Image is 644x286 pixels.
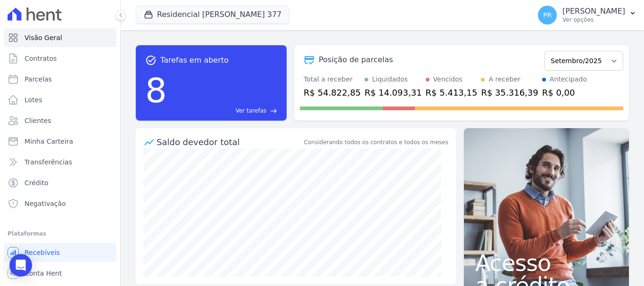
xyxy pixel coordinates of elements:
[372,74,408,84] div: Liquidados
[270,107,277,114] span: east
[25,74,52,84] span: Parcelas
[25,116,51,125] span: Clientes
[481,86,538,99] div: R$ 35.316,39
[25,248,60,257] span: Recebíveis
[542,86,587,99] div: R$ 0,00
[4,70,116,89] a: Parcelas
[171,106,277,115] a: Ver tarefas east
[304,86,361,99] div: R$ 54.822,85
[8,228,113,239] div: Plataformas
[4,153,116,172] a: Transferências
[4,194,116,213] a: Negativação
[25,269,62,278] span: Conta Hent
[488,74,520,84] div: A receber
[157,136,302,148] div: Saldo devedor total
[4,264,116,283] a: Conta Hent
[4,111,116,130] a: Clientes
[475,252,618,274] span: Acesso
[25,199,66,208] span: Negativação
[4,49,116,68] a: Contratos
[145,66,167,115] div: 8
[25,178,49,188] span: Crédito
[304,138,448,147] div: Considerando todos os contratos e todos os meses
[304,74,361,84] div: Total a receber
[136,6,289,24] button: Residencial [PERSON_NAME] 377
[4,28,116,47] a: Visão Geral
[25,157,72,167] span: Transferências
[550,74,587,84] div: Antecipado
[9,254,32,277] div: Open Intercom Messenger
[4,90,116,109] a: Lotes
[433,74,462,84] div: Vencidos
[160,55,229,66] span: Tarefas em aberto
[4,173,116,192] a: Crédito
[25,137,73,146] span: Minha Carteira
[145,55,157,66] span: task_alt
[319,54,393,65] div: Posição de parcelas
[543,12,552,18] span: PR
[25,95,42,105] span: Lotes
[236,106,266,115] span: Ver tarefas
[4,243,116,262] a: Recebíveis
[426,86,478,99] div: R$ 5.413,15
[4,132,116,151] a: Minha Carteira
[562,7,625,16] p: [PERSON_NAME]
[530,2,644,28] button: PR [PERSON_NAME] Ver opções
[25,33,62,42] span: Visão Geral
[562,16,625,24] p: Ver opções
[364,86,421,99] div: R$ 14.093,31
[25,54,57,63] span: Contratos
